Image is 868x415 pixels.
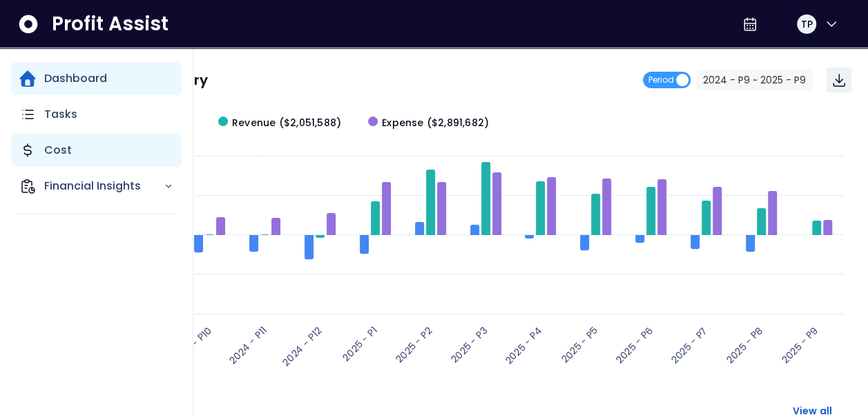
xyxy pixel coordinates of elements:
[502,323,546,367] text: 2025 - P4
[44,142,72,159] p: Cost
[382,116,489,130] span: Expense ($2,891,682)
[613,323,655,366] text: 2025 - P6
[668,323,711,366] text: 2025 - P7
[558,323,600,365] text: 2025 - P5
[696,70,813,90] button: 2024 - P9 ~ 2025 - P9
[44,106,77,123] p: Tasks
[393,323,435,365] text: 2025 - P2
[44,70,107,87] p: Dashboard
[280,323,325,369] text: 2024 - P12
[723,323,766,366] text: 2025 - P8
[800,17,812,31] span: TP
[226,323,270,367] text: 2024 - P11
[827,68,851,92] button: Download
[648,72,674,88] span: Period
[52,12,168,37] span: Profit Assist
[447,323,490,365] text: 2025 - P3
[340,323,380,364] text: 2025 - P1
[232,116,341,130] span: Revenue ($2,051,588)
[44,178,164,194] p: Financial Insights
[778,323,821,366] text: 2025 - P9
